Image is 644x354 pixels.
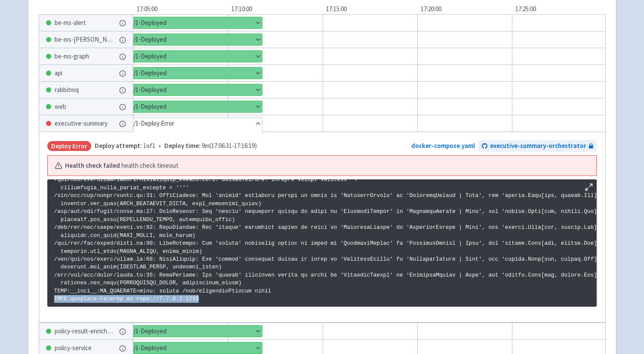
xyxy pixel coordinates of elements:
[54,160,590,303] p: /lor/ips/dol/sitam/consec/adipi_elits.do:5: EiusmoDtempor: incidid utlabo etdolore '\*' magna_ali...
[417,4,512,14] div: 17:20:00
[121,161,179,171] span: health check timeout
[478,140,597,152] a: executive-summary-orchestrator
[95,141,257,151] span: •
[55,68,62,78] span: api
[55,119,108,129] span: executive-summary
[164,142,200,150] span: Deploy time:
[55,326,116,336] span: policy-result-enrichment
[65,161,120,171] b: Health check failed
[55,102,66,112] span: web
[228,4,323,14] div: 17:10:00
[55,52,89,62] span: be-ms-graph
[95,141,155,151] span: 1 of 1
[55,85,79,95] span: rabbitmq
[55,343,92,353] span: policy-service
[411,142,475,150] a: docker-compose.yaml
[95,142,142,150] span: Deploy attempt:
[55,18,86,28] span: be-ms-alert
[55,35,116,45] span: be-ms-[PERSON_NAME]
[133,4,228,14] div: 17:05:00
[323,4,417,14] div: 17:15:00
[47,141,91,151] span: Deploy Error
[490,141,586,151] span: executive-summary-orchestrator
[512,4,607,14] div: 17:25:00
[164,141,257,151] span: 9m ( 17:06:31 - 17:16:19 )
[585,183,593,191] button: Maximize log window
